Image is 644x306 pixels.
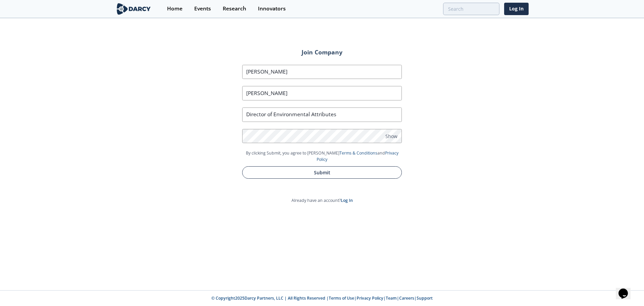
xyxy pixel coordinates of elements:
[357,295,383,301] a: Privacy Policy
[258,6,286,11] div: Innovators
[74,295,570,301] p: © Copyright 2025 Darcy Partners, LLC | All Rights Reserved | | | | |
[443,3,499,15] input: Advanced Search
[399,295,414,301] a: Careers
[242,65,402,79] input: First Name
[329,295,354,301] a: Terms of Use
[385,132,397,139] span: Show
[233,49,411,55] h2: Join Company
[417,295,433,301] a: Support
[242,86,402,100] input: Last Name
[339,150,377,156] a: Terms & Conditions
[616,279,637,299] iframe: chat widget
[194,6,211,11] div: Events
[386,295,397,301] a: Team
[223,6,246,11] div: Research
[115,3,152,15] img: logo-wide.svg
[504,3,529,15] a: Log In
[223,198,421,204] p: Already have an account?
[242,166,402,179] button: Submit
[167,6,182,11] div: Home
[242,107,402,122] input: Job Title
[317,150,398,162] a: Privacy Policy
[242,150,402,163] p: By clicking Submit, you agree to [PERSON_NAME] and
[341,198,353,203] a: Log In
